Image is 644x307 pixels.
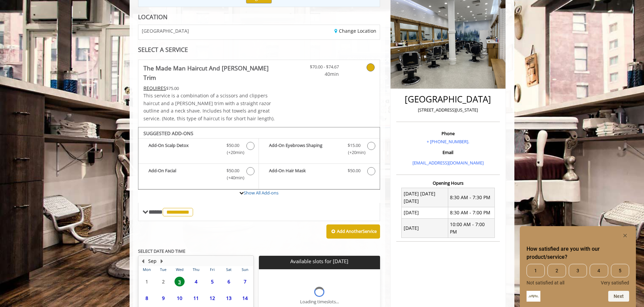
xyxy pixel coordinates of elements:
span: 3 [175,277,185,286]
span: 9 [158,293,168,303]
div: SELECT A SERVICE [138,47,380,53]
td: Select day13 [220,290,237,307]
div: The Made Man Haircut And Beard Trim Add-onS [138,127,380,190]
span: [GEOGRAPHIC_DATA] [142,28,189,33]
label: Add-On Eyebrows Shaping [262,142,376,158]
p: This service is a combination of a scissors and clippers haircut and a [PERSON_NAME] trim with a ... [143,92,279,122]
h2: [GEOGRAPHIC_DATA] [398,94,498,104]
td: Select day3 [171,273,188,290]
th: Fri [204,266,220,273]
button: Hide survey [621,232,629,240]
button: Next question [608,291,629,302]
td: Select day4 [188,273,204,290]
span: 13 [224,293,234,303]
label: Add-On Scalp Detox [142,142,255,158]
span: 7 [240,277,250,286]
button: Previous Month [140,257,145,265]
td: Select day11 [188,290,204,307]
h3: Email [398,150,498,155]
h2: How satisfied are you with our product/service? Select an option from 1 to 5, with 1 being Not sa... [527,245,629,261]
b: Add-On Facial [149,167,220,181]
th: Sun [237,266,253,273]
td: [DATE] [402,207,448,218]
a: [EMAIL_ADDRESS][DOMAIN_NAME] [412,160,484,166]
span: 5 [611,264,629,277]
span: 4 [191,277,201,286]
span: This service needs some Advance to be paid before we block your appointment [143,85,166,91]
span: (+20min ) [344,149,364,156]
b: Add-On Scalp Detox [149,142,220,156]
span: (+20min ) [223,149,243,156]
p: Available slots for [DATE] [262,258,377,264]
b: Add-On Eyebrows Shaping [269,142,341,156]
a: $70.00 - $74.67 [299,60,339,78]
div: How satisfied are you with our product/service? Select an option from 1 to 5, with 1 being Not sa... [527,232,629,302]
span: 2 [547,264,566,277]
td: Select day8 [139,290,155,307]
a: Show All Add-ons [244,190,278,196]
th: Wed [171,266,188,273]
td: Select day9 [155,290,171,307]
span: 8 [142,293,152,303]
b: Add-On Hair Mask [269,167,341,175]
button: Sep [148,257,157,265]
span: 14 [240,293,250,303]
td: [DATE] [402,219,448,238]
th: Thu [188,266,204,273]
b: SELECT DATE AND TIME [138,248,185,254]
span: $50.00 [226,167,239,174]
td: Select day14 [237,290,253,307]
span: $50.00 [348,167,360,174]
h3: Opening Hours [396,181,500,185]
span: 4 [590,264,608,277]
label: Add-On Facial [142,167,255,183]
td: [DATE] [DATE] [DATE] [402,188,448,207]
th: Sat [220,266,237,273]
span: 6 [224,277,234,286]
button: Next Month [159,257,164,265]
span: $15.00 [348,142,360,149]
b: SUGGESTED ADD-ONS [143,130,193,136]
b: LOCATION [138,13,167,21]
td: 8:30 AM - 7:00 PM [448,207,494,218]
span: 40min [299,70,339,78]
button: Add AnotherService [326,224,380,239]
a: Change Location [334,28,376,34]
td: Select day7 [237,273,253,290]
span: 11 [191,293,201,303]
a: + [PHONE_NUMBER]. [427,139,469,145]
span: 10 [175,293,185,303]
span: $50.00 [226,142,239,149]
td: Select day6 [220,273,237,290]
span: Not satisfied at all [527,280,564,285]
div: Loading timeslots... [300,298,339,305]
span: 1 [527,264,545,277]
div: How satisfied are you with our product/service? Select an option from 1 to 5, with 1 being Not sa... [527,264,629,285]
span: 5 [207,277,217,286]
td: Select day12 [204,290,220,307]
span: 3 [569,264,587,277]
span: Very satisfied [601,280,629,285]
div: $75.00 [143,85,279,92]
th: Tue [155,266,171,273]
td: Select day10 [171,290,188,307]
span: 12 [207,293,217,303]
td: 10:00 AM - 7:00 PM [448,219,494,238]
p: [STREET_ADDRESS][US_STATE] [398,106,498,114]
label: Add-On Hair Mask [262,167,376,177]
b: The Made Man Haircut And [PERSON_NAME] Trim [143,63,279,82]
td: Select day5 [204,273,220,290]
b: Add Another Service [337,228,377,234]
h3: Phone [398,131,498,136]
td: 8:30 AM - 7:30 PM [448,188,494,207]
span: (+40min ) [223,174,243,181]
th: Mon [139,266,155,273]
